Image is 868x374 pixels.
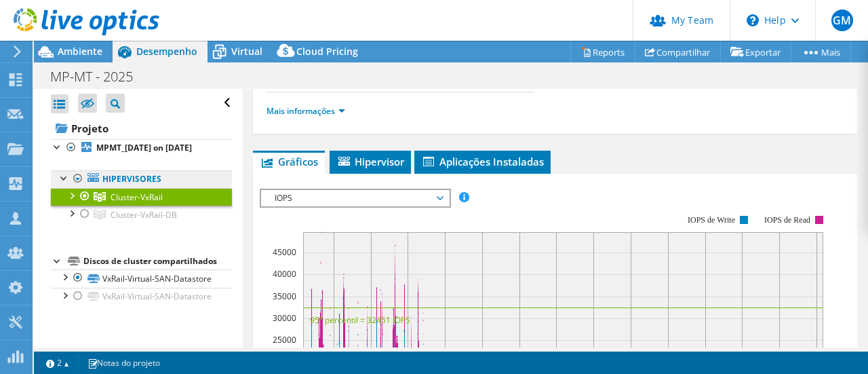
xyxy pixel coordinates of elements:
a: Compartilhar [635,41,721,62]
span: Hipervisor [336,155,404,168]
span: Gráficos [260,155,318,168]
b: MPMT_[DATE] on [DATE] [96,142,192,153]
span: Cluster-VxRail-DB [111,209,177,221]
a: Cluster-VxRail [51,188,232,206]
text: IOPS de Read [764,215,810,225]
text: 40000 [273,268,296,280]
a: Reports [570,41,635,62]
svg: \n [747,14,759,26]
h1: MP-MT - 2025 [44,69,154,84]
text: 35000 [273,291,296,302]
div: Discos de cluster compartilhados [83,253,232,269]
span: Aplicações Instaladas [421,155,544,168]
a: Notas do projeto [78,354,170,371]
span: Virtual [231,45,262,58]
span: Cluster-VxRail [111,191,163,203]
a: Projeto [51,117,232,139]
text: 30000 [273,312,296,324]
text: 95° percentil = 32451 IOPS [310,314,410,326]
text: 45000 [273,246,296,258]
a: VxRail-Virtual-SAN-Datastore [51,269,232,287]
span: IOPS [268,190,442,206]
span: Desempenho [136,45,197,58]
a: MPMT_[DATE] on [DATE] [51,139,232,157]
span: GM [831,10,853,31]
a: 2 [37,354,79,371]
span: Cloud Pricing [296,45,358,58]
a: Cluster-VxRail-DB [51,206,232,223]
a: Hipervisores [51,170,232,188]
text: IOPS de Write [688,215,735,225]
span: Ambiente [58,45,102,58]
a: VxRail-Virtual-SAN-Datastore [51,288,232,305]
a: Mais informações [267,105,345,117]
a: Exportar [720,41,791,62]
a: Mais [791,41,851,62]
text: 25000 [273,334,296,345]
